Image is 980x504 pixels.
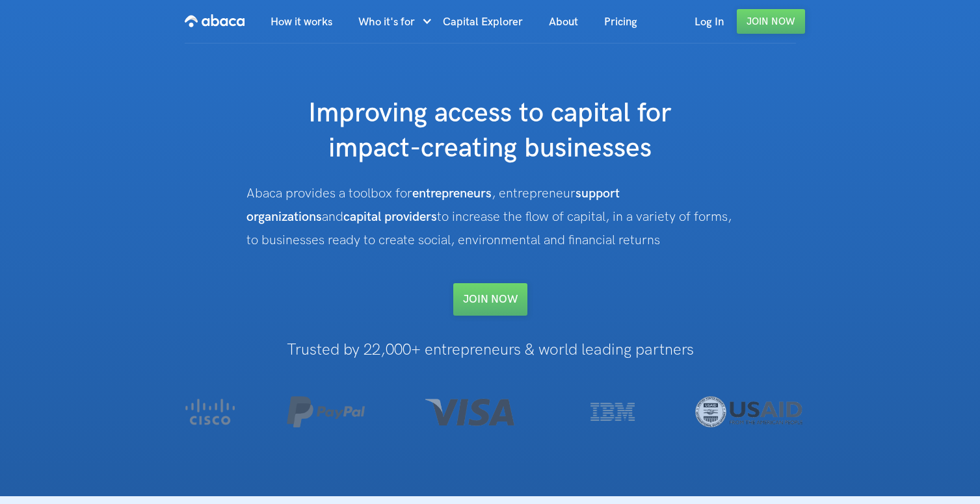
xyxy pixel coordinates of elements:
h1: Trusted by 22,000+ entrepreneurs & world leading partners [147,342,833,359]
strong: capital providers [343,209,437,225]
div: Abaca provides a toolbox for , entrepreneur and to increase the flow of capital, in a variety of ... [246,182,734,252]
img: Abaca logo [185,10,245,31]
a: Join Now [737,9,805,34]
h1: Improving access to capital for impact-creating businesses [230,96,750,166]
a: Join NOW [453,283,527,316]
strong: entrepreneurs [412,186,492,201]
